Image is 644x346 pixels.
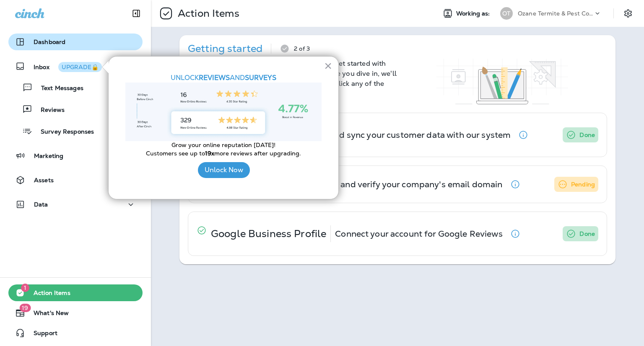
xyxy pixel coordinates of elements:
p: Data [34,201,48,208]
p: Reviews [32,106,65,114]
p: Grow your online reputation [DATE]! [125,141,322,150]
strong: 19x [205,150,214,157]
span: Support [25,330,57,340]
button: Unlock Now [198,162,250,178]
p: Survey Responses [32,128,94,136]
button: Close [324,59,332,72]
p: Google Business Profile [211,230,326,237]
p: Ozane Termite & Pest Control [518,10,593,17]
p: Pending [571,179,595,189]
p: Getting started [188,45,262,52]
p: Done [579,229,595,239]
button: Collapse Sidebar [125,5,148,22]
p: Add and verify your company's email domain [321,181,503,188]
span: more reviews after upgrading. [214,150,301,157]
div: UPGRADE🔒 [62,64,99,70]
div: OT [500,7,513,20]
p: Text Messages [33,85,83,93]
p: Connect your account for Google Reviews [335,230,502,237]
p: Action Items [174,7,239,20]
p: Inbox [34,62,102,71]
p: 2 of 3 [294,45,310,52]
strong: SURVEYS [245,73,276,82]
span: Customers see up to [146,150,205,157]
p: Done [579,130,595,140]
strong: REVIEWS [199,73,230,82]
span: Working as: [456,10,492,17]
span: AND [230,73,245,82]
p: Dashboard [34,39,65,45]
span: UNLOCK [171,73,199,82]
button: Settings [621,6,636,21]
span: What's New [25,310,69,320]
span: Action Items [25,289,70,300]
span: 1 [21,284,29,292]
p: Marketing [34,152,63,159]
span: 19 [19,304,31,312]
p: Assets [34,177,54,183]
p: Import and sync your customer data with our system [299,132,511,138]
